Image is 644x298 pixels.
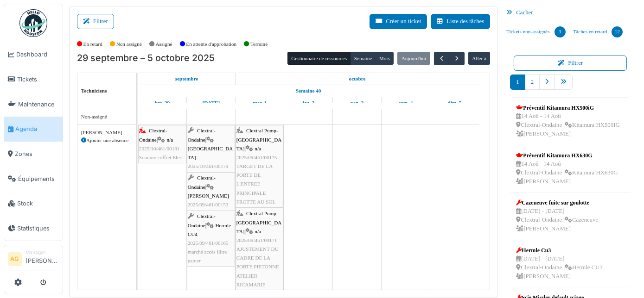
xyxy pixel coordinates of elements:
div: | [188,126,234,188]
a: 2 [525,74,540,90]
div: Préventif Kitamura HX630G [516,151,618,160]
a: Statistiques [4,216,63,241]
span: Stock [17,199,59,208]
div: | [188,212,234,265]
span: Clextral Pump-[GEOGRAPHIC_DATA] [236,211,282,234]
span: TARGET DE LA PORTE DE L'ENTREE PRINCIPALE FROTTE AU SOL [236,163,276,205]
a: 29 septembre 2025 [173,73,201,85]
span: 2025/09/461/00175 [236,155,277,160]
span: Équipements [18,174,59,183]
div: Cacher [503,6,638,19]
button: Mois [376,52,394,65]
a: 4 octobre 2025 [396,97,415,109]
label: En attente d'approbation [186,40,236,48]
a: Tickets [4,67,63,92]
a: AG Manager[PERSON_NAME] [8,249,59,271]
button: Filtrer [514,56,627,71]
span: 2025/09/461/00171 [236,237,277,243]
a: 3 octobre 2025 [348,97,366,109]
button: Liste des tâches [431,14,490,29]
button: Précédent [434,52,449,65]
div: | [236,126,283,206]
span: 2025/09/461/00153 [188,202,229,207]
a: 30 septembre 2025 [200,97,222,109]
a: Préventif Kitamura HX500iG 14 Aoû - 14 Aoû Clextral-Ondaine |Kitamura HX500IG [PERSON_NAME] [514,101,622,141]
a: 1 octobre 2025 [347,73,368,85]
a: 29 septembre 2025 [153,97,172,109]
span: Clextral-Ondaine [188,128,216,142]
div: Non-assigné [81,113,133,121]
a: Cazeneuve fuite sur goulotte [DATE] - [DATE] Clextral-Ondaine |Cazeneuve [PERSON_NAME] [514,196,600,236]
label: En retard [83,40,102,48]
button: Aller à [468,52,490,65]
div: Ajouter une absence [81,137,133,144]
a: Équipements [4,166,63,191]
span: n/a [166,137,173,143]
div: Manager [26,249,59,256]
li: AG [8,252,22,266]
span: Clextral Pump-[GEOGRAPHIC_DATA] [236,128,282,151]
a: Agenda [4,117,63,142]
a: Hermle Cu3 [DATE] - [DATE] Clextral-Ondaine |Hermle CU3 [PERSON_NAME] [514,244,605,284]
span: Hermle CU4 [188,223,231,237]
label: Non assigné [116,40,142,48]
div: Hermle Cu3 [516,246,602,255]
button: Semaine [350,52,376,65]
span: Zones [15,149,59,158]
span: 2025/09/461/00165 [188,240,229,246]
span: Soudure coffret Elec [139,155,182,160]
div: | [139,126,185,162]
span: 2025/10/461/00181 [139,146,180,151]
span: [GEOGRAPHIC_DATA] [188,146,233,160]
span: marché accès filtre papier [188,249,227,263]
a: Dashboard [4,42,63,67]
div: Préventif Kitamura HX500iG [516,104,619,112]
a: Tâches en retard [569,19,627,44]
div: 3 [555,26,566,37]
div: 14 Aoû - 14 Aoû Clextral-Ondaine | Kitamura HX500IG [PERSON_NAME] [516,112,619,139]
a: Maintenance [4,92,63,117]
div: 14 Aoû - 14 Aoû Clextral-Ondaine | Kitamura HX630G [PERSON_NAME] [516,160,618,186]
label: Terminé [250,40,268,48]
a: 5 octobre 2025 [446,97,464,109]
button: Suivant [449,52,464,65]
a: Préventif Kitamura HX630G 14 Aoû - 14 Aoû Clextral-Ondaine |Kitamura HX630G [PERSON_NAME] [514,149,620,189]
a: Semaine 40 [293,85,323,97]
span: Techniciens [81,88,107,93]
img: Badge_color-CXgf-gQk.svg [19,9,47,37]
a: Tickets non-assignés [503,19,569,44]
span: Statistiques [17,224,59,233]
li: [PERSON_NAME] [26,249,59,269]
span: n/a [255,146,261,151]
button: Gestionnaire de ressources [287,52,351,65]
a: 1 [510,74,525,90]
label: Assigné [156,40,172,48]
a: Stock [4,191,63,216]
span: [PERSON_NAME] [188,193,229,199]
span: Maintenance [18,100,59,109]
span: Clextral-Ondaine [188,213,216,228]
h2: 29 septembre – 5 octobre 2025 [77,53,215,64]
div: [DATE] - [DATE] Clextral-Ondaine | Hermle CU3 [PERSON_NAME] [516,255,602,281]
span: 2025/10/461/00179 [188,163,229,169]
a: 1 octobre 2025 [251,97,269,109]
nav: pager [510,74,631,97]
a: 2 octobre 2025 [300,97,317,109]
span: Tickets [17,75,59,84]
div: [PERSON_NAME] [81,129,133,137]
a: Zones [4,142,63,167]
span: n/a [255,229,261,234]
span: AJUSTEMENT DU CADRE DE LA PORTE PIETONNE ATELIER RICAMARIE [236,246,279,287]
div: | [236,209,283,289]
button: Créer un ticket [370,14,427,29]
button: Filtrer [77,14,114,29]
span: Clextral-Ondaine [188,175,216,189]
div: | [188,174,234,218]
div: Cazeneuve fuite sur goulotte [516,199,598,207]
button: Aujourd'hui [397,52,430,65]
span: Dashboard [16,50,59,59]
span: Agenda [15,124,59,133]
div: 12 [612,26,623,37]
span: Clextral-Ondaine [139,128,167,142]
